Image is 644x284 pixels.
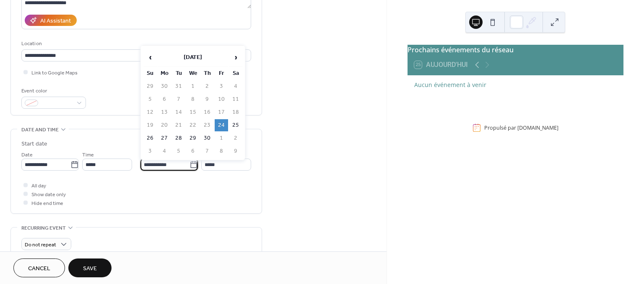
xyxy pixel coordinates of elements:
td: 26 [143,132,157,144]
span: Date [21,151,33,159]
span: Link to Google Maps [31,69,78,77]
div: AI Assistant [40,17,71,26]
td: 7 [200,145,214,157]
a: [DOMAIN_NAME] [517,124,558,131]
td: 13 [158,106,171,118]
td: 2 [229,132,242,144]
td: 5 [143,93,157,105]
td: 24 [215,119,228,131]
td: 22 [186,119,200,131]
th: Su [143,67,157,79]
th: Fr [215,67,228,79]
button: Save [68,258,112,277]
div: Location [21,39,249,48]
td: 6 [186,145,200,157]
td: 4 [158,145,171,157]
td: 2 [200,80,214,92]
span: ‹ [144,49,156,66]
span: Save [83,264,97,273]
td: 7 [172,93,185,105]
td: 9 [200,93,214,105]
td: 30 [200,132,214,144]
td: 1 [186,80,200,92]
div: Propulsé par [484,124,558,131]
button: AI Assistant [25,15,77,26]
span: Recurring event [21,224,66,233]
td: 3 [143,145,157,157]
span: All day [31,182,46,190]
td: 11 [229,93,242,105]
td: 23 [200,119,214,131]
div: Prochains événements du réseau [408,45,623,55]
td: 14 [172,106,185,118]
td: 9 [229,145,242,157]
td: 28 [172,132,185,144]
td: 27 [158,132,171,144]
div: Event color [21,87,84,95]
td: 1 [215,132,228,144]
th: We [186,67,200,79]
span: Hide end time [31,199,63,208]
button: Cancel [13,258,65,277]
td: 21 [172,119,185,131]
td: 5 [172,145,185,157]
span: Cancel [28,264,50,273]
td: 8 [215,145,228,157]
td: 18 [229,106,242,118]
td: 10 [215,93,228,105]
span: Do not repeat [25,240,56,250]
span: › [229,49,242,66]
td: 29 [143,80,157,92]
td: 30 [158,80,171,92]
td: 20 [158,119,171,131]
span: Date and time [21,125,59,134]
td: 4 [229,80,242,92]
td: 25 [229,119,242,131]
span: Time [82,151,94,159]
th: Tu [172,67,185,79]
span: Show date only [31,190,66,199]
td: 19 [143,119,157,131]
td: 17 [215,106,228,118]
th: Sa [229,67,242,79]
th: Mo [158,67,171,79]
div: Aucun événement à venir [414,80,617,89]
td: 6 [158,93,171,105]
td: 3 [215,80,228,92]
td: 31 [172,80,185,92]
div: Start date [21,140,47,148]
th: [DATE] [158,49,228,67]
td: 12 [143,106,157,118]
td: 8 [186,93,200,105]
td: 16 [200,106,214,118]
th: Th [200,67,214,79]
td: 29 [186,132,200,144]
td: 15 [186,106,200,118]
